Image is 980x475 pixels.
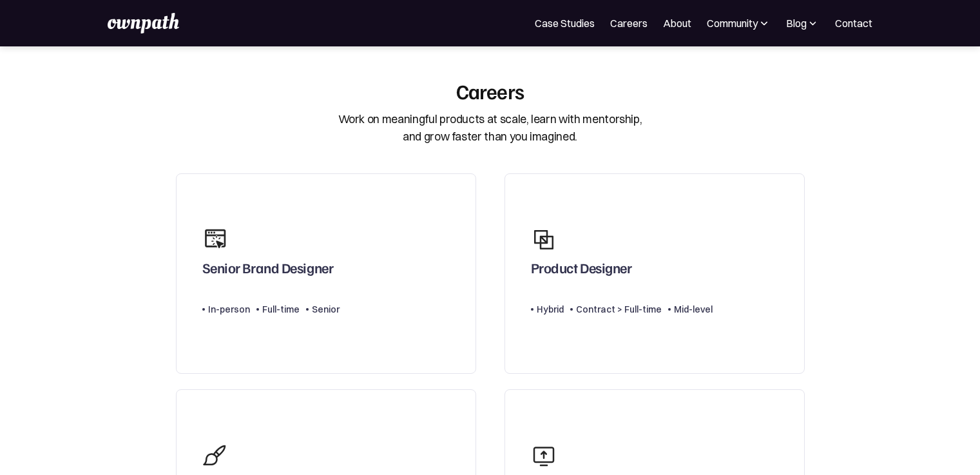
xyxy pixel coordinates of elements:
div: Senior Brand Designer [202,259,334,282]
div: Work on meaningful products at scale, learn with mentorship, and grow faster than you imagined. [338,111,642,145]
div: Community [707,15,758,31]
div: Hybrid [537,302,564,317]
div: Contract > Full-time [576,302,662,317]
div: Senior [312,302,340,317]
div: Blog [786,15,807,31]
div: Careers [456,79,524,103]
div: Full-time [262,302,300,317]
div: Blog [786,15,820,31]
a: Careers [610,15,648,31]
a: Case Studies [535,15,595,31]
div: In-person [208,302,250,317]
a: About [663,15,691,31]
a: Senior Brand DesignerIn-personFull-timeSenior [176,173,476,374]
div: Mid-level [674,302,713,317]
a: Contact [835,15,872,31]
div: Community [707,15,771,31]
div: Product Designer [531,259,632,282]
a: Product DesignerHybridContract > Full-timeMid-level [504,173,805,374]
